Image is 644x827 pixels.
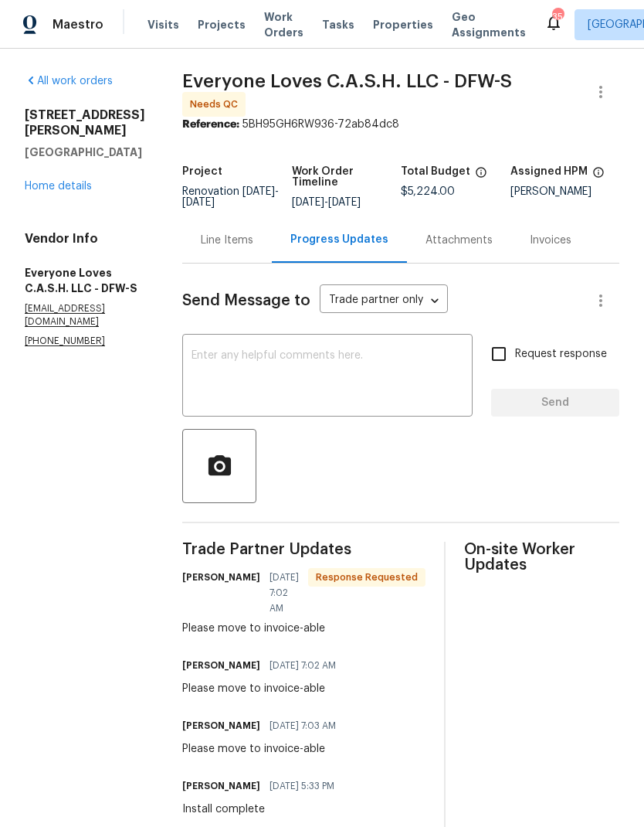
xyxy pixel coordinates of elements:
h6: [PERSON_NAME] [182,778,260,794]
span: Geo Assignments [452,9,526,40]
h5: Project [182,166,222,177]
span: [DATE] 5:33 PM [269,778,334,794]
span: Maestro [53,17,103,32]
span: [DATE] 7:02 AM [269,658,336,673]
span: Send Message to [182,293,310,308]
span: [DATE] [328,197,361,208]
div: Attachments [425,233,493,248]
span: Trade Partner Updates [182,542,425,557]
div: Please move to invoice-able [182,681,345,696]
a: Home details [25,181,92,192]
div: Invoices [530,233,571,248]
span: $5,224.00 [401,186,455,197]
span: The total cost of line items that have been proposed by Opendoor. This sum includes line items th... [475,166,487,186]
span: Tasks [322,19,354,30]
h5: Work Order Timeline [292,166,402,188]
span: [DATE] 7:02 AM [269,570,299,616]
h5: [GEOGRAPHIC_DATA] [25,145,145,160]
span: Work Orders [264,9,303,40]
div: Progress Updates [290,232,388,247]
span: Everyone Loves C.A.S.H. LLC - DFW-S [182,72,512,90]
span: Properties [373,17,433,32]
span: Visits [147,17,179,32]
span: Request response [515,346,607,362]
span: [DATE] [182,197,215,208]
div: Trade partner only [320,288,448,314]
div: Install complete [182,801,344,817]
span: Renovation [182,186,279,208]
h5: Assigned HPM [510,166,588,177]
h4: Vendor Info [25,231,145,247]
span: Projects [198,17,246,32]
h6: [PERSON_NAME] [182,658,260,673]
span: - [182,186,279,208]
h5: Total Budget [401,166,470,177]
h6: [PERSON_NAME] [182,570,260,585]
span: Needs QC [190,97,244,112]
a: All work orders [25,76,113,87]
span: The hpm assigned to this work order. [592,166,605,186]
span: [DATE] [242,186,275,197]
h2: [STREET_ADDRESS][PERSON_NAME] [25,107,145,138]
h5: Everyone Loves C.A.S.H. LLC - DFW-S [25,265,145,296]
span: On-site Worker Updates [464,542,619,573]
h6: [PERSON_NAME] [182,718,260,733]
span: [DATE] 7:03 AM [269,718,336,733]
div: Please move to invoice-able [182,621,425,636]
span: Response Requested [310,570,424,585]
div: 35 [552,9,563,25]
span: - [292,197,361,208]
b: Reference: [182,119,239,130]
div: Please move to invoice-able [182,741,345,757]
div: [PERSON_NAME] [510,186,620,197]
div: 5BH95GH6RW936-72ab84dc8 [182,117,619,132]
div: Line Items [201,233,253,248]
span: [DATE] [292,197,324,208]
